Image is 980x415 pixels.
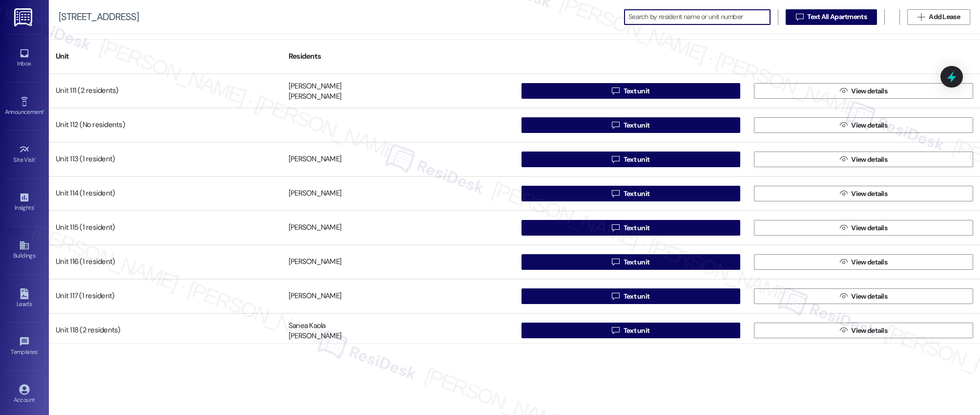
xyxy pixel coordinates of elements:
span: • [34,203,35,210]
button: View details [754,83,973,99]
div: Unit 115 (1 resident) [49,218,282,238]
div: [PERSON_NAME] [289,81,341,91]
i:  [840,292,847,300]
div: Unit 114 (1 resident) [49,184,282,203]
div: Unit [49,44,282,68]
i:  [612,258,619,266]
button: Text unit [521,186,741,201]
i:  [612,224,619,232]
div: Unit 111 (2 residents) [49,81,282,101]
i:  [612,87,619,95]
button: View details [754,152,973,167]
button: Text unit [521,220,741,236]
span: View details [851,154,887,165]
span: Add Lease [929,12,960,22]
span: View details [851,326,887,336]
div: Sanea Kaola [289,321,326,331]
i:  [840,121,847,129]
a: Inbox [5,45,44,71]
div: [STREET_ADDRESS] [59,12,139,22]
i:  [612,121,619,129]
img: ResiDesk Logo [14,8,34,26]
span: Text unit [624,223,650,233]
div: Unit 113 (1 resident) [49,150,282,169]
span: Text unit [624,189,650,199]
div: [PERSON_NAME] [289,92,341,102]
span: Text unit [624,326,650,336]
div: Unit 116 (1 resident) [49,252,282,272]
a: Buildings [5,237,44,263]
button: View details [754,288,973,304]
button: View details [754,117,973,133]
i:  [917,13,925,21]
a: Account [5,381,44,408]
a: Leads [5,285,44,312]
a: Insights • [5,189,44,216]
i:  [840,87,847,95]
i:  [840,258,847,266]
div: Unit 118 (2 residents) [49,321,282,340]
i:  [612,190,619,197]
div: Unit 112 (No residents) [49,115,282,135]
i:  [840,224,847,232]
div: [PERSON_NAME] [289,154,341,165]
i:  [840,327,847,334]
div: [PERSON_NAME] [289,189,341,199]
button: Text unit [521,83,741,99]
div: [PERSON_NAME] [289,331,341,342]
button: Add Lease [907,9,970,25]
span: View details [851,189,887,199]
div: [PERSON_NAME] [289,257,341,267]
a: Templates • [5,333,44,360]
span: • [43,107,45,114]
button: View details [754,254,973,270]
i:  [612,327,619,334]
span: Text unit [624,291,650,302]
span: • [38,347,39,354]
div: Residents [282,44,515,68]
i:  [840,155,847,163]
span: View details [851,120,887,131]
a: Site Visit • [5,141,44,168]
button: Text unit [521,254,741,270]
span: Text unit [624,86,650,96]
i:  [612,155,619,163]
div: [PERSON_NAME] [289,291,341,302]
button: View details [754,220,973,236]
button: Text unit [521,152,741,167]
button: View details [754,323,973,338]
div: [PERSON_NAME] [289,223,341,233]
i:  [840,190,847,197]
button: Text All Apartments [786,9,877,25]
span: View details [851,291,887,302]
button: View details [754,186,973,201]
button: Text unit [521,117,741,133]
input: Search by resident name or unit number [628,10,770,24]
span: Text All Apartments [807,12,867,22]
span: • [35,155,37,162]
span: View details [851,257,887,267]
span: Text unit [624,120,650,131]
span: Text unit [624,154,650,165]
i:  [796,13,803,21]
span: Text unit [624,257,650,267]
i:  [612,292,619,300]
button: Text unit [521,288,741,304]
span: View details [851,86,887,96]
div: Unit 117 (1 resident) [49,286,282,306]
button: Text unit [521,323,741,338]
span: View details [851,223,887,233]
